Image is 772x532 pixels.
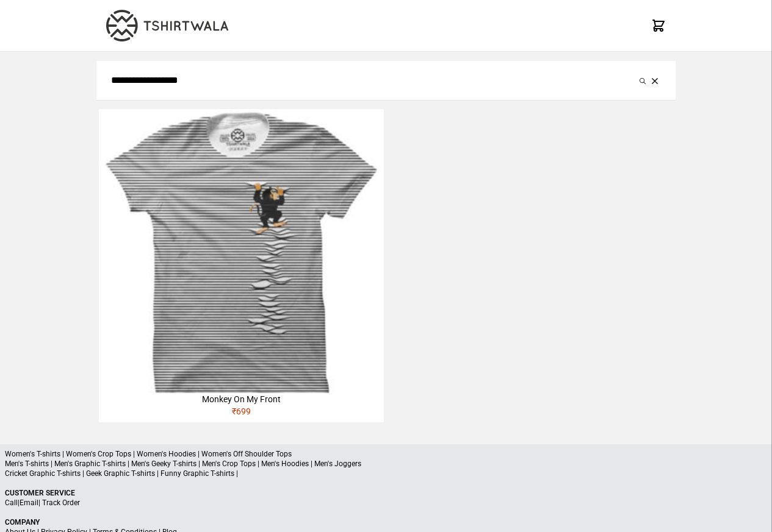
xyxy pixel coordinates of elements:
[99,109,383,393] img: monkey-climbing-320x320.jpg
[5,498,767,508] p: | |
[5,488,767,498] p: Customer Service
[5,469,767,478] p: Cricket Graphic T-shirts | Geek Graphic T-shirts | Funny Graphic T-shirts |
[99,405,383,422] div: ₹ 699
[637,73,649,88] button: Submit your search query.
[42,498,80,507] a: Track Order
[106,10,228,41] img: TW-LOGO-400-104.png
[5,517,767,527] p: Company
[99,109,383,422] a: Monkey On My Front₹699
[649,73,661,88] button: Clear the search query.
[20,498,38,507] a: Email
[5,459,767,469] p: Men's T-shirts | Men's Graphic T-shirts | Men's Geeky T-shirts | Men's Crop Tops | Men's Hoodies ...
[99,393,383,405] div: Monkey On My Front
[5,498,18,507] a: Call
[5,449,767,459] p: Women's T-shirts | Women's Crop Tops | Women's Hoodies | Women's Off Shoulder Tops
